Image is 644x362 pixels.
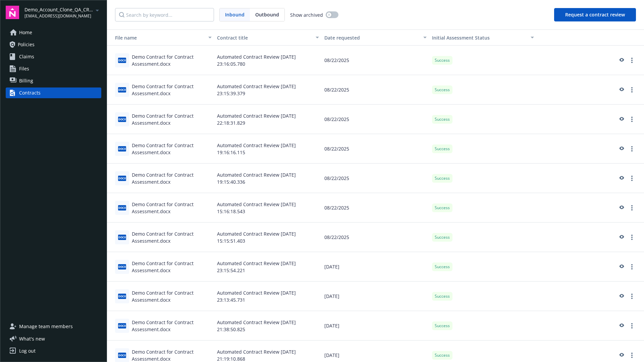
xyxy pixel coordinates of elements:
[110,34,204,41] div: Toggle SortBy
[628,292,636,300] a: more
[118,294,126,299] span: docx
[432,34,527,41] div: Toggle SortBy
[19,27,32,38] span: Home
[628,174,636,182] a: more
[322,75,429,105] div: 08/22/2025
[19,87,41,98] div: Contracts
[118,87,126,92] span: docx
[628,263,636,271] a: more
[214,252,322,282] div: Automated Contract Review [DATE] 23:15:54.221
[322,134,429,164] div: 08/22/2025
[322,164,429,193] div: 08/22/2025
[214,75,322,105] div: Automated Contract Review [DATE] 23:15:39.379
[554,8,636,21] button: Request a contract review
[322,252,429,282] div: [DATE]
[628,322,636,330] a: more
[435,234,450,240] span: Success
[214,311,322,341] div: Automated Contract Review [DATE] 21:38:50.825
[132,53,212,67] div: Demo Contract for Contract Assessment.docx
[617,204,625,212] a: preview
[617,263,625,271] a: preview
[19,51,34,62] span: Claims
[214,282,322,311] div: Automated Contract Review [DATE] 23:13:45.731
[118,264,126,269] span: docx
[6,75,101,86] a: Billing
[435,352,450,358] span: Success
[322,46,429,75] div: 08/22/2025
[435,116,450,122] span: Success
[324,34,419,41] div: Date requested
[6,335,56,342] button: What's new
[617,233,625,241] a: preview
[322,193,429,223] div: 08/22/2025
[132,260,212,274] div: Demo Contract for Contract Assessment.docx
[617,145,625,153] a: preview
[115,8,214,21] input: Search by keyword...
[322,282,429,311] div: [DATE]
[118,205,126,210] span: docx
[435,293,450,299] span: Success
[432,35,490,41] span: Initial Assessment Status
[322,311,429,341] div: [DATE]
[628,204,636,212] a: more
[19,63,29,74] span: Files
[225,11,245,18] span: Inbound
[6,51,101,62] a: Claims
[118,323,126,328] span: docx
[617,351,625,359] a: preview
[6,63,101,74] a: Files
[617,292,625,300] a: preview
[132,112,212,126] div: Demo Contract for Contract Assessment.docx
[24,13,93,19] span: [EMAIL_ADDRESS][DOMAIN_NAME]
[628,86,636,94] a: more
[250,8,284,21] span: Outbound
[132,230,212,244] div: Demo Contract for Contract Assessment.docx
[110,34,204,41] div: File name
[617,86,625,94] a: preview
[435,264,450,270] span: Success
[132,83,212,97] div: Demo Contract for Contract Assessment.docx
[628,233,636,241] a: more
[6,27,101,38] a: Home
[132,319,212,333] div: Demo Contract for Contract Assessment.docx
[628,115,636,123] a: more
[322,105,429,134] div: 08/22/2025
[214,29,322,46] button: Contract title
[118,176,126,181] span: docx
[628,145,636,153] a: more
[118,353,126,358] span: docx
[132,201,212,215] div: Demo Contract for Contract Assessment.docx
[617,115,625,123] a: preview
[93,6,101,14] a: arrowDropDown
[6,39,101,50] a: Policies
[6,87,101,98] a: Contracts
[255,11,279,18] span: Outbound
[322,223,429,252] div: 08/22/2025
[214,193,322,223] div: Automated Contract Review [DATE] 15:16:18.543
[6,321,101,332] a: Manage team members
[435,175,450,181] span: Success
[132,142,212,156] div: Demo Contract for Contract Assessment.docx
[19,346,36,356] div: Log out
[132,171,212,185] div: Demo Contract for Contract Assessment.docx
[214,164,322,193] div: Automated Contract Review [DATE] 19:15:40.336
[617,174,625,182] a: preview
[118,58,126,63] span: docx
[214,223,322,252] div: Automated Contract Review [DATE] 15:15:51.403
[435,87,450,93] span: Success
[24,6,93,13] span: Demo_Account_Clone_QA_CR_Tests_Demo
[435,57,450,63] span: Success
[214,134,322,164] div: Automated Contract Review [DATE] 19:16:16.115
[435,205,450,211] span: Success
[118,117,126,122] span: docx
[19,75,33,86] span: Billing
[214,46,322,75] div: Automated Contract Review [DATE] 23:16:05.780
[322,29,429,46] button: Date requested
[628,56,636,64] a: more
[217,34,312,41] div: Contract title
[24,6,101,19] button: Demo_Account_Clone_QA_CR_Tests_Demo[EMAIL_ADDRESS][DOMAIN_NAME]arrowDropDown
[628,351,636,359] a: more
[214,105,322,134] div: Automated Contract Review [DATE] 22:18:31.829
[118,146,126,151] span: docx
